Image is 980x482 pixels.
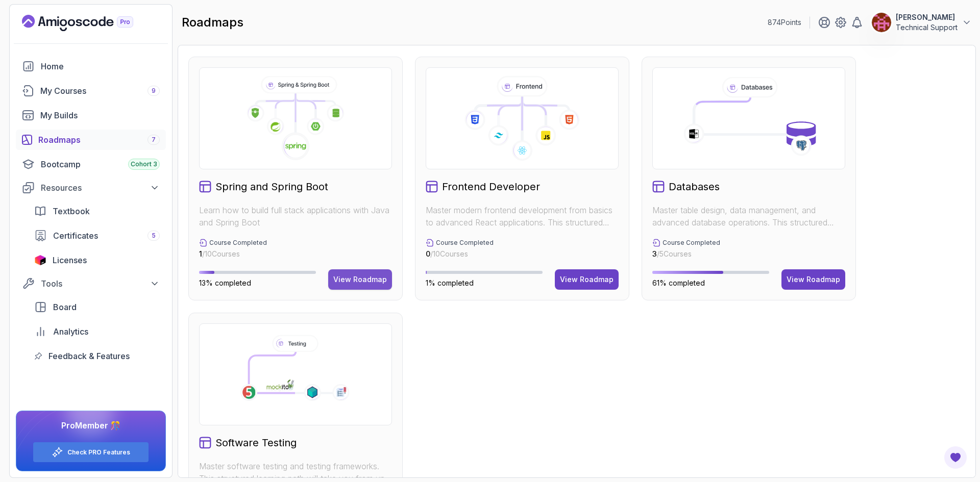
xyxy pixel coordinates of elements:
a: Landing page [22,15,157,31]
span: 13% completed [199,278,251,287]
a: board [28,297,166,317]
p: Master table design, data management, and advanced database operations. This structured learning ... [652,204,845,229]
p: Course Completed [209,239,267,247]
p: Technical Support [896,22,958,33]
p: Master modern frontend development from basics to advanced React applications. This structured le... [426,204,619,229]
p: 874 Points [768,17,801,28]
a: builds [16,105,166,125]
p: / 10 Courses [426,249,494,259]
a: home [16,56,166,77]
a: certificates [28,225,166,246]
img: jetbrains icon [34,255,46,265]
span: Board [53,301,77,313]
button: Tools [16,274,166,293]
span: 7 [152,136,156,144]
div: Roadmaps [38,134,160,146]
p: / 10 Courses [199,249,267,259]
h2: roadmaps [182,14,243,31]
span: 9 [152,87,156,95]
p: [PERSON_NAME] [896,12,958,22]
div: View Roadmap [560,274,614,285]
button: View Roadmap [328,269,392,290]
button: View Roadmap [555,269,619,290]
a: licenses [28,250,166,270]
span: Licenses [53,254,87,266]
span: 1% completed [426,278,474,287]
span: Feedback & Features [48,350,130,362]
div: Bootcamp [41,158,160,170]
h2: Frontend Developer [442,180,540,194]
span: Cohort 3 [131,160,157,168]
div: My Builds [40,109,160,121]
a: analytics [28,321,166,342]
p: Course Completed [663,239,720,247]
div: Tools [41,277,160,290]
span: 61% completed [652,278,705,287]
span: Analytics [53,325,88,338]
h2: Software Testing [215,436,297,450]
img: user profile image [872,13,891,32]
div: View Roadmap [787,274,840,285]
h2: Spring and Spring Boot [215,180,328,194]
a: feedback [28,346,166,366]
button: View Roadmap [781,269,845,290]
a: courses [16,81,166,101]
div: Resources [41,182,160,194]
span: Certificates [53,230,98,242]
h2: Databases [669,180,720,194]
span: 0 [426,249,430,258]
button: Check PRO Features [33,442,149,463]
a: roadmaps [16,130,166,150]
div: Home [41,60,160,72]
p: Learn how to build full stack applications with Java and Spring Boot [199,204,392,229]
span: Textbook [53,205,90,217]
span: 1 [199,249,202,258]
button: Resources [16,179,166,197]
div: View Roadmap [333,274,387,285]
span: 5 [152,232,156,240]
div: My Courses [40,85,160,97]
span: 3 [652,249,657,258]
a: bootcamp [16,154,166,174]
button: user profile image[PERSON_NAME]Technical Support [871,12,972,33]
a: textbook [28,201,166,221]
p: Course Completed [436,239,494,247]
button: Open Feedback Button [943,445,968,470]
a: Check PRO Features [67,448,130,456]
p: / 5 Courses [652,249,720,259]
